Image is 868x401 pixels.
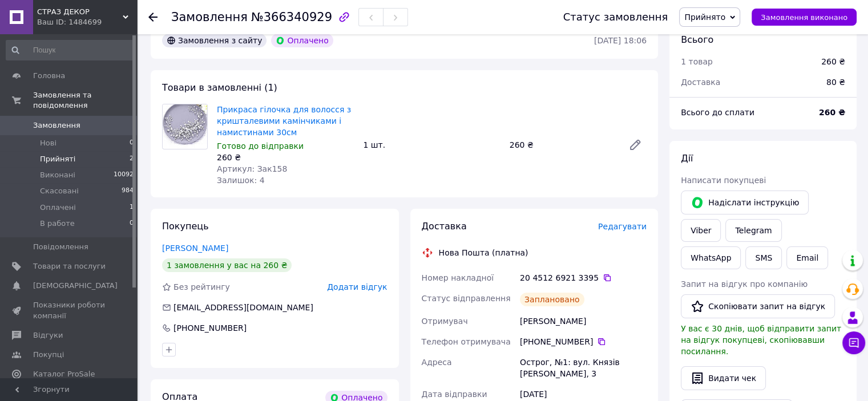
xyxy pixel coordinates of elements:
span: Дії [681,153,693,164]
span: Каталог ProSale [33,369,95,379]
span: Товари в замовленні (1) [162,82,277,93]
span: Покупці [33,350,64,360]
span: Скасовані [40,186,79,196]
div: Заплановано [520,293,584,306]
b: 260 ₴ [819,108,845,117]
div: 20 4512 6921 3395 [520,272,647,283]
a: [PERSON_NAME] [162,244,228,253]
div: Замовлення з сайту [162,34,267,47]
span: Повідомлення [33,242,88,252]
span: Запит на відгук про компанію [681,280,808,289]
span: У вас є 30 днів, щоб відправити запит на відгук покупцеві, скопіювавши посилання. [681,324,841,356]
span: Головна [33,71,65,81]
button: Замовлення виконано [752,9,857,26]
div: 1 шт. [358,137,504,153]
span: Замовлення виконано [761,13,847,22]
div: 80 ₴ [819,70,852,95]
span: Покупець [162,221,209,232]
div: [PHONE_NUMBER] [520,336,647,347]
span: Прийнято [684,13,725,22]
span: Оплачені [40,202,76,213]
div: Острог, №1: вул. Князів [PERSON_NAME], 3 [518,352,649,384]
img: Прикраса гілочка для волосся з кришталевими камінчиками і намистинами 30см [163,104,207,148]
div: 260 ₴ [821,56,845,67]
span: Доставка [681,78,720,87]
span: Статус відправлення [422,294,511,303]
span: Замовлення [171,10,248,24]
span: 0 [130,218,134,229]
a: Прикраса гілочка для волосся з кришталевими камінчиками і намистинами 30см [217,105,351,137]
div: Статус замовлення [563,11,668,23]
span: 1 товар [681,57,713,66]
span: 10092 [114,170,134,180]
span: Артикул: Зак158 [217,164,287,173]
a: Редагувати [624,133,647,156]
span: 984 [122,186,134,196]
span: 0 [130,138,134,148]
a: WhatsApp [681,246,741,269]
span: Телефон отримувача [422,337,511,346]
span: Товари та послуги [33,261,106,272]
span: Залишок: 4 [217,176,265,185]
span: Готово до відправки [217,141,304,151]
span: [DEMOGRAPHIC_DATA] [33,281,118,291]
span: Всього [681,34,713,45]
span: Нові [40,138,56,148]
span: Відгуки [33,330,63,341]
span: Всього до сплати [681,108,754,117]
div: Ваш ID: 1484699 [37,17,137,27]
button: Надіслати інструкцію [681,191,809,214]
span: Додати відгук [327,282,387,291]
span: 1 [130,202,134,213]
div: 260 ₴ [505,137,619,153]
div: 260 ₴ [217,152,354,163]
span: Адреса [422,358,452,367]
span: Виконані [40,170,75,180]
span: Без рейтингу [173,282,230,291]
div: [PERSON_NAME] [518,311,649,331]
span: Номер накладної [422,273,494,282]
button: Видати чек [681,366,766,390]
span: Доставка [422,221,467,232]
span: Написати покупцеві [681,176,766,185]
span: Отримувач [422,317,468,326]
span: Редагувати [598,222,647,231]
input: Пошук [6,40,135,60]
span: Дата відправки [422,390,487,399]
a: Telegram [725,219,781,242]
span: [EMAIL_ADDRESS][DOMAIN_NAME] [173,303,313,312]
button: Скопіювати запит на відгук [681,294,835,318]
div: Нова Пошта (платна) [436,247,531,258]
button: SMS [745,246,782,269]
span: №366340929 [251,10,332,24]
span: В работе [40,218,75,229]
span: Прийняті [40,154,75,164]
button: Email [786,246,828,269]
span: Замовлення та повідомлення [33,90,137,111]
span: 2 [130,154,134,164]
span: Замовлення [33,120,80,131]
span: СТРАЗ ДЕКОР [37,7,123,17]
div: [PHONE_NUMBER] [172,322,248,334]
a: Viber [681,219,721,242]
span: Показники роботи компанії [33,300,106,321]
div: Оплачено [271,34,333,47]
time: [DATE] 18:06 [594,36,647,45]
div: Повернутися назад [148,11,158,23]
div: 1 замовлення у вас на 260 ₴ [162,258,292,272]
button: Чат з покупцем [842,331,865,354]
